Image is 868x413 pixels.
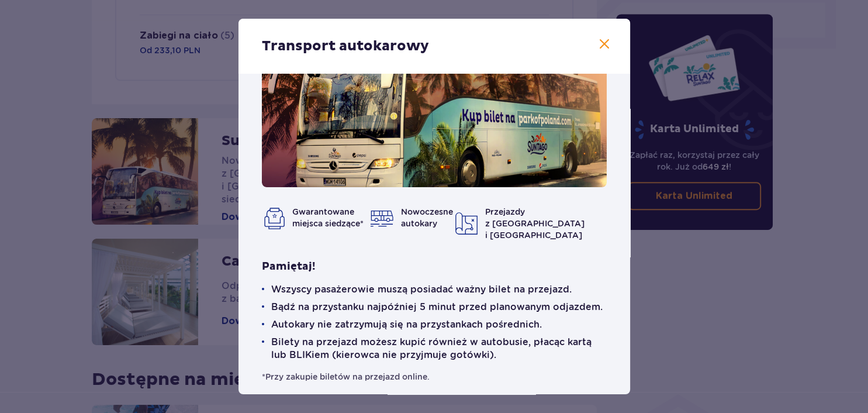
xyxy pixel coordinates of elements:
span: Gwarantowane miejsca siedzące* [292,207,364,228]
p: Wszyscy pasażerowie muszą posiadać ważny bilet na przejazd. [271,283,572,296]
img: Bus seat icon [262,206,285,229]
span: Nowoczesne autokary [401,207,453,228]
img: Suntago Bus [262,38,607,187]
p: *Przy zakupie biletów na przejazd online. [262,371,430,383]
p: Autokary nie zatrzymują się na przystankach pośrednich. [271,318,542,331]
p: Bądź na przystanku najpóźniej 5 minut przed planowanym odjazdem. [271,301,603,314]
img: Map icon [455,212,478,235]
span: Przejazdy z [GEOGRAPHIC_DATA] i [GEOGRAPHIC_DATA] [485,207,585,240]
img: Bus icon [371,206,394,229]
p: Bilety na przejazd możesz kupić również w autobusie, płacąc kartą lub BLIKiem (kierowca nie przyj... [271,336,607,362]
p: Transport autokarowy [262,37,429,55]
p: Pamiętaj! [262,260,316,274]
